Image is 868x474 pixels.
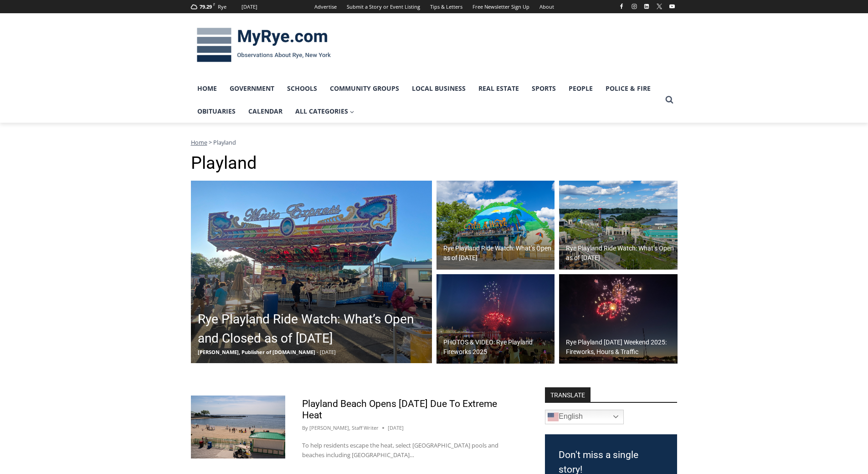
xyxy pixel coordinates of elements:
a: Facebook [616,1,627,12]
button: View Search Form [661,92,678,108]
nav: Breadcrumbs [191,138,678,147]
a: Playland Beach Opens [DATE] Due To Extreme Heat [302,398,497,421]
a: All Categories [289,100,361,123]
a: Real Estate [472,77,525,100]
span: Playland [213,138,236,146]
a: Police & Fire [599,77,657,100]
a: Rye Playland Ride Watch: What’s Open as of [DATE] [437,181,555,270]
time: [DATE] [388,424,404,432]
a: Linkedin [641,1,652,12]
a: PHOTOS & VIDEO: Rye Playland Fireworks 2025 [437,274,555,364]
img: (PHOTO: Fireworks at Rye Playland on July 4, 2025.) [437,274,555,364]
span: - [317,349,318,355]
a: Rye Playland Ride Watch: What’s Open and Closed as of [DATE] [PERSON_NAME], Publisher of [DOMAIN_... [191,181,432,363]
h2: Rye Playland Ride Watch: What’s Open and Closed as of [DATE] [198,310,430,348]
img: MyRye.com [191,21,337,69]
a: [PERSON_NAME], Staff Writer [309,424,379,431]
a: Rye Playland Ride Watch: What’s Open as of [DATE] [559,181,678,270]
h2: PHOTOS & VIDEO: Rye Playland Fireworks 2025 [443,338,553,357]
span: 79.29 [200,3,212,10]
strong: TRANSLATE [545,387,591,402]
a: Community Groups [324,77,406,100]
a: Home [191,77,223,100]
span: F [213,2,215,7]
p: To help residents escape the heat, select [GEOGRAPHIC_DATA] pools and beaches including [GEOGRAPH... [302,441,504,460]
a: Rye Playland [DATE] Weekend 2025: Fireworks, Hours & Traffic [559,274,678,364]
div: Rye [218,3,226,11]
h2: Rye Playland Ride Watch: What’s Open as of [DATE] [566,244,675,263]
a: YouTube [667,1,678,12]
img: (PHOTO: Playland Beach in 2024. Credit: Justin Gray.) [191,396,285,458]
a: Schools [281,77,324,100]
img: en [548,411,559,422]
span: All Categories [295,106,354,116]
span: [PERSON_NAME], Publisher of [DOMAIN_NAME] [198,349,315,355]
h2: Rye Playland [DATE] Weekend 2025: Fireworks, Hours & Traffic [566,338,675,357]
span: [DATE] [320,349,336,355]
h2: Rye Playland Ride Watch: What’s Open as of [DATE] [443,244,553,263]
a: Obituaries [191,100,242,123]
img: Rye Playland fireworks July 3, 2022 [559,274,678,364]
img: (PHOTO: A bird's eye view on Rye Playland. File photo 2024. Credit: Alex Lee.) [559,181,678,270]
a: English [545,410,624,424]
a: Home [191,138,207,146]
a: Sports [525,77,562,100]
nav: Primary Navigation [191,77,661,123]
img: (PHOTO: The Music Express ride at Rye Playland. File photo.) [191,181,432,363]
span: > [209,138,212,146]
div: [DATE] [241,3,257,11]
span: By [302,424,308,432]
a: People [562,77,599,100]
a: Instagram [629,1,640,12]
a: X [654,1,665,12]
a: Calendar [242,100,289,123]
img: (PHOTO: The Catch A Wave ride at Rye Playland. File photo 2024. Credit: Alex Lee.) [437,181,555,270]
a: Government [223,77,281,100]
h1: Playland [191,153,678,174]
a: Local Business [406,77,472,100]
